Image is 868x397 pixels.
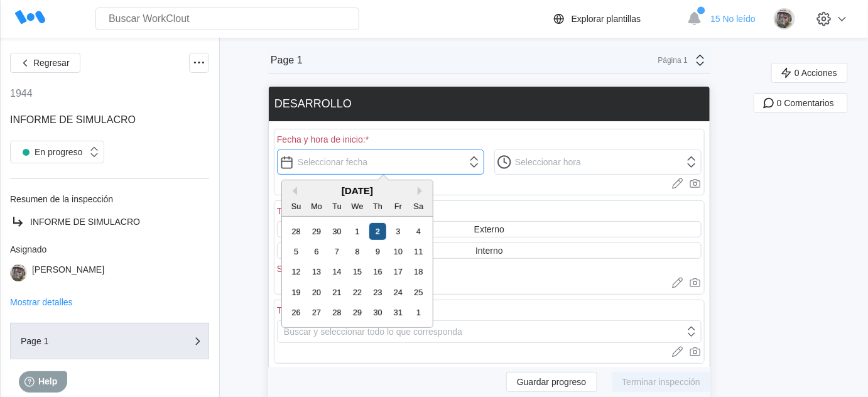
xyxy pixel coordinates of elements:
[369,263,386,280] div: Choose Thursday, October 16th, 2025
[410,304,427,321] div: Choose Saturday, November 1st, 2025
[494,150,702,175] input: Seleccionar hora
[418,187,426,195] button: Next Month
[622,378,701,386] span: Terminar inspección
[389,243,406,260] div: Choose Friday, October 10th, 2025
[389,304,406,321] div: Choose Friday, October 31st, 2025
[288,263,305,280] div: Choose Sunday, October 12th, 2025
[474,224,504,234] div: Externo
[277,150,484,175] input: Seleccionar fecha
[656,56,688,65] div: Página 1
[10,53,80,73] button: Regresar
[774,8,795,30] img: 2f847459-28ef-4a61-85e4-954d408df519.jpg
[10,214,209,229] a: INFORME DE SIMULACRO
[286,221,428,323] div: month 2025-10
[328,304,345,321] div: Choose Tuesday, October 28th, 2025
[410,263,427,280] div: Choose Saturday, October 18th, 2025
[30,217,140,227] span: INFORME DE SIMULACRO
[369,223,386,240] div: Choose Thursday, October 2nd, 2025
[10,323,209,359] button: Page 1
[10,194,209,204] div: Resumen de la inspección
[612,372,711,392] button: Terminar inspección
[349,304,366,321] div: Choose Wednesday, October 29th, 2025
[517,378,587,386] span: Guardar progreso
[754,93,848,113] button: 0 Comentarios
[349,263,366,280] div: Choose Wednesday, October 15th, 2025
[410,243,427,260] div: Choose Saturday, October 11th, 2025
[710,14,756,24] span: 15 No leído
[349,284,366,301] div: Choose Wednesday, October 22nd, 2025
[95,8,359,30] input: Buscar WorkClout
[349,198,366,215] div: We
[369,304,386,321] div: Choose Thursday, October 30th, 2025
[277,264,702,274] div: Selecciona una opción
[308,304,325,321] div: Choose Monday, October 27th, 2025
[771,63,848,83] button: 0 Acciones
[506,372,597,392] button: Guardar progreso
[551,11,681,26] a: Explorar plantillas
[271,55,303,66] div: Page 1
[349,243,366,260] div: Choose Wednesday, October 8th, 2025
[369,284,386,301] div: Choose Thursday, October 23rd, 2025
[389,198,406,215] div: Fr
[10,88,33,99] div: 1944
[10,114,136,125] span: INFORME DE SIMULACRO
[33,58,70,67] span: Regresar
[349,223,366,240] div: Choose Wednesday, October 1st, 2025
[328,284,345,301] div: Choose Tuesday, October 21st, 2025
[17,143,82,161] div: En progreso
[795,68,837,77] span: 0 Acciones
[288,187,297,195] button: Previous Month
[777,99,834,107] span: 0 Comentarios
[572,14,641,24] div: Explorar plantillas
[410,223,427,240] div: Choose Saturday, October 4th, 2025
[284,327,462,337] div: Buscar y seleccionar todo lo que corresponda
[410,198,427,215] div: Sa
[410,284,427,301] div: Choose Saturday, October 25th, 2025
[10,244,209,254] div: Asignado
[288,223,305,240] div: Choose Sunday, September 28th, 2025
[328,198,345,215] div: Tu
[389,284,406,301] div: Choose Friday, October 24th, 2025
[308,284,325,301] div: Choose Monday, October 20th, 2025
[308,198,325,215] div: Mo
[369,243,386,260] div: Choose Thursday, October 9th, 2025
[274,97,352,111] div: DESARROLLO
[10,264,27,281] img: 2f847459-28ef-4a61-85e4-954d408df519.jpg
[369,198,386,215] div: Th
[475,246,503,256] div: Interno
[308,243,325,260] div: Choose Monday, October 6th, 2025
[389,263,406,280] div: Choose Friday, October 17th, 2025
[10,298,73,307] button: Mostrar detalles
[328,223,345,240] div: Choose Tuesday, September 30th, 2025
[328,243,345,260] div: Choose Tuesday, October 7th, 2025
[328,263,345,280] div: Choose Tuesday, October 14th, 2025
[277,134,369,144] div: Fecha y hora de inicio:
[288,198,305,215] div: Su
[277,305,300,315] div: Tipo:
[288,243,305,260] div: Choose Sunday, October 5th, 2025
[32,264,104,281] div: [PERSON_NAME]
[389,223,406,240] div: Choose Friday, October 3rd, 2025
[288,304,305,321] div: Choose Sunday, October 26th, 2025
[282,185,433,196] div: [DATE]
[277,206,300,216] div: Tipo:
[308,223,325,240] div: Choose Monday, September 29th, 2025
[288,284,305,301] div: Choose Sunday, October 19th, 2025
[21,337,146,345] div: Page 1
[308,263,325,280] div: Choose Monday, October 13th, 2025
